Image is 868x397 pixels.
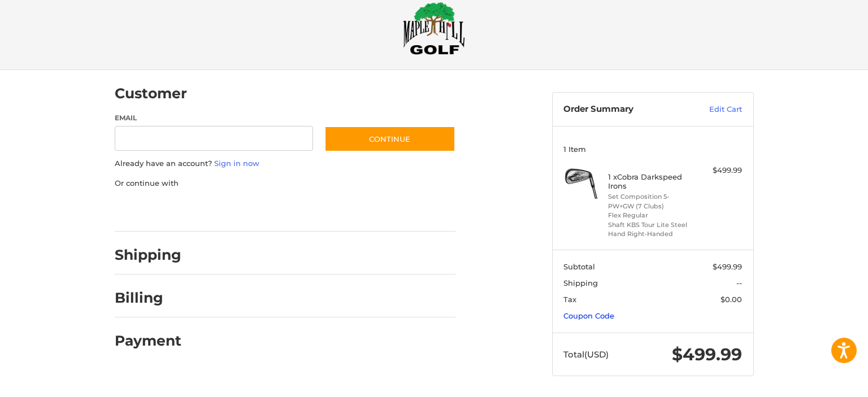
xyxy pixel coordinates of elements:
[608,211,695,220] li: Flex Regular
[115,178,455,189] p: Or continue with
[713,262,742,271] span: $499.99
[721,295,742,304] span: $0.00
[115,85,187,102] h2: Customer
[563,104,685,115] h3: Order Summary
[115,332,181,350] h2: Payment
[302,200,387,220] iframe: PayPal-venmo
[563,311,614,320] a: Coupon Code
[685,104,742,115] a: Edit Cart
[115,158,455,169] p: Already have an account?
[563,278,598,287] span: Shipping
[214,159,259,168] a: Sign in now
[608,220,695,230] li: Shaft KBS Tour Lite Steel
[736,278,742,287] span: --
[324,126,455,152] button: Continue
[697,165,742,176] div: $499.99
[563,295,576,304] span: Tax
[563,145,742,154] h3: 1 Item
[608,192,695,211] li: Set Composition 5-PW+GW (7 Clubs)
[563,262,595,271] span: Subtotal
[115,113,314,123] label: Email
[563,349,609,360] span: Total (USD)
[672,344,742,365] span: $499.99
[115,246,181,264] h2: Shipping
[608,229,695,239] li: Hand Right-Handed
[403,2,465,55] img: Maple Hill Golf
[207,200,292,220] iframe: PayPal-paylater
[608,172,695,191] h4: 1 x Cobra Darkspeed Irons
[115,289,181,307] h2: Billing
[111,200,196,220] iframe: PayPal-paypal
